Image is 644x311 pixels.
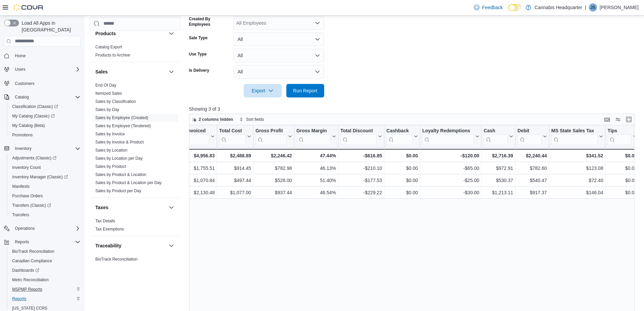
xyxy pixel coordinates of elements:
[7,121,83,130] button: My Catalog (Beta)
[174,152,215,160] div: $4,956.83
[9,211,80,219] span: Transfers
[518,152,547,160] div: $2,240.44
[219,188,251,197] div: $1,077.00
[293,87,317,94] span: Run Report
[12,52,28,60] a: Home
[248,84,278,97] span: Export
[90,255,181,266] div: Traceability
[12,268,39,273] span: Dashboards
[551,128,598,145] div: MS State Sales Tax
[9,103,80,111] span: Classification (Classic)
[95,204,109,211] h3: Taxes
[386,188,418,197] div: $0.00
[95,172,146,177] a: Sales by Product & Location
[12,80,37,88] a: Customers
[95,139,144,145] span: Sales by Invoice & Product
[95,242,121,249] h3: Traceability
[12,224,38,232] button: Operations
[9,201,54,209] a: Transfers (Classic)
[9,163,44,172] a: Inventory Count
[95,164,126,169] span: Sales by Product
[189,68,209,73] label: Is Delivery
[9,192,80,200] span: Purchase Orders
[90,81,181,198] div: Sales
[246,117,264,122] span: Sort fields
[9,112,80,120] span: My Catalog (Classic)
[14,4,44,11] img: Cova
[12,184,29,189] span: Manifests
[607,176,637,184] div: $0.00
[95,227,124,231] a: Tax Exemptions
[9,173,71,181] a: Inventory Manager (Classic)
[600,3,639,12] p: [PERSON_NAME]
[12,132,33,138] span: Promotions
[1,78,83,88] button: Customers
[508,4,522,11] input: Dark Mode
[386,152,418,160] div: $0.00
[585,3,586,12] p: |
[386,128,418,145] button: Cashback
[551,128,598,134] div: MS State Sales Tax
[7,266,83,275] a: Dashboards
[95,68,108,75] h3: Sales
[484,128,513,145] button: Cash
[95,123,151,129] span: Sales by Employee (Tendered)
[219,128,245,145] div: Total Cost
[518,128,547,145] button: Debit
[9,121,80,130] span: My Catalog (Beta)
[286,84,324,97] button: Run Report
[234,32,324,46] button: All
[95,140,144,145] a: Sales by Invoice & Product
[9,131,80,139] span: Promotions
[9,257,80,265] span: Canadian Compliance
[7,163,83,172] button: Inventory Count
[296,152,336,160] div: 47.44%
[296,164,336,172] div: 46.13%
[607,128,631,145] div: Tips
[518,176,547,184] div: $540.47
[95,257,138,262] span: BioTrack Reconciliation
[7,182,83,191] button: Manifests
[256,188,292,197] div: $937.44
[256,164,292,172] div: $782.98
[7,275,83,285] button: Metrc Reconciliation
[482,4,503,11] span: Feedback
[484,152,513,160] div: $2,716.39
[95,180,162,185] span: Sales by Product & Location per Day
[237,115,267,124] button: Sort fields
[9,257,55,265] a: Canadian Compliance
[12,287,42,292] span: MSPMP Reports
[7,191,83,201] button: Purchase Orders
[1,144,83,153] button: Inventory
[7,111,83,121] a: My Catalog (Classic)
[296,176,336,184] div: 51.40%
[518,188,547,197] div: $917.37
[12,51,80,60] span: Home
[12,165,41,170] span: Inventory Count
[1,92,83,102] button: Catalog
[518,128,542,145] div: Debit
[95,53,130,58] a: Products to Archive
[9,154,59,162] a: Adjustments (Classic)
[551,176,603,184] div: $72.40
[1,237,83,247] button: Reports
[296,128,336,145] button: Gross Margin
[12,224,80,232] span: Operations
[256,128,292,145] button: Gross Profit
[422,128,474,145] div: Loyalty Redemptions
[422,176,479,184] div: -$25.00
[315,20,320,26] button: Open list of options
[9,192,46,200] a: Purchase Orders
[95,219,115,223] a: Tax Details
[90,43,181,62] div: Products
[340,164,382,172] div: -$210.10
[95,52,130,58] span: Products to Archive
[422,128,479,145] button: Loyalty Redemptions
[7,247,83,256] button: BioTrack Reconciliation
[340,176,382,184] div: -$177.53
[9,201,80,209] span: Transfers (Classic)
[471,1,505,14] a: Feedback
[7,201,83,210] a: Transfers (Classic)
[551,128,603,145] button: MS State Sales Tax
[7,130,83,140] button: Promotions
